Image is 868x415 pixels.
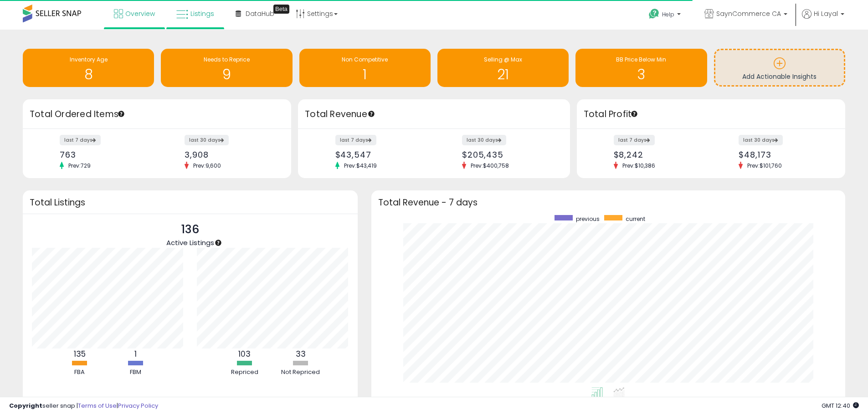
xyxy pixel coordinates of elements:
span: Add Actionable Insights [742,72,817,81]
span: Prev: $101,760 [743,162,786,169]
h3: Total Revenue - 7 days [378,199,838,206]
span: Overview [125,9,155,18]
span: Hi Layal [814,9,838,18]
span: Listings [190,9,214,18]
div: 3,908 [185,150,275,159]
span: Prev: 729 [64,162,95,169]
div: $43,547 [335,150,427,159]
label: last 30 days [185,135,229,145]
span: DataHub [246,9,274,18]
span: current [626,215,645,223]
label: last 30 days [462,135,506,145]
span: Help [662,10,674,18]
span: Prev: $43,419 [339,162,381,169]
a: Selling @ Max 21 [437,49,569,87]
span: Active Listings [166,238,214,247]
label: last 30 days [739,135,783,145]
label: last 7 days [335,135,376,145]
h1: 3 [580,67,702,82]
div: 763 [60,150,150,159]
strong: Copyright [9,401,42,410]
a: Terms of Use [78,401,117,410]
span: BB Price Below Min [616,56,666,63]
span: Needs to Reprice [204,56,250,63]
a: Non Competitive 1 [299,49,431,87]
a: Add Actionable Insights [715,50,844,85]
a: Needs to Reprice 9 [161,49,292,87]
b: 33 [296,348,306,359]
span: Inventory Age [70,56,108,63]
div: Not Repriced [273,368,328,377]
label: last 7 days [60,135,101,145]
h3: Total Profit [584,108,838,121]
span: Prev: $400,758 [466,162,514,169]
div: FBA [52,368,107,377]
p: 136 [166,221,214,238]
div: $8,242 [614,150,704,159]
h3: Total Listings [30,199,351,206]
div: FBM [108,368,163,377]
span: 2025-08-18 12:40 GMT [822,401,859,410]
h1: 1 [304,67,426,82]
b: 103 [238,348,251,359]
h3: Total Revenue [305,108,563,121]
div: Tooltip anchor [214,239,222,247]
b: 135 [74,348,86,359]
h3: Total Ordered Items [30,108,284,121]
span: Prev: $10,386 [618,162,660,169]
div: Repriced [217,368,272,377]
a: Inventory Age 8 [23,49,154,87]
i: Get Help [648,8,660,20]
label: last 7 days [614,135,655,145]
span: previous [576,215,600,223]
div: Tooltip anchor [273,5,289,14]
div: Tooltip anchor [367,110,375,118]
a: Help [642,1,690,30]
div: $205,435 [462,150,554,159]
h1: 8 [27,67,149,82]
h1: 21 [442,67,564,82]
span: Prev: 9,600 [189,162,226,169]
span: Non Competitive [342,56,388,63]
a: Privacy Policy [118,401,158,410]
h1: 9 [165,67,288,82]
a: Hi Layal [802,9,844,30]
div: Tooltip anchor [117,110,125,118]
b: 1 [134,348,137,359]
a: BB Price Below Min 3 [575,49,707,87]
div: Tooltip anchor [630,110,638,118]
div: seller snap | | [9,402,158,410]
span: SaynCommerce CA [716,9,781,18]
div: $48,173 [739,150,829,159]
span: Selling @ Max [484,56,522,63]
